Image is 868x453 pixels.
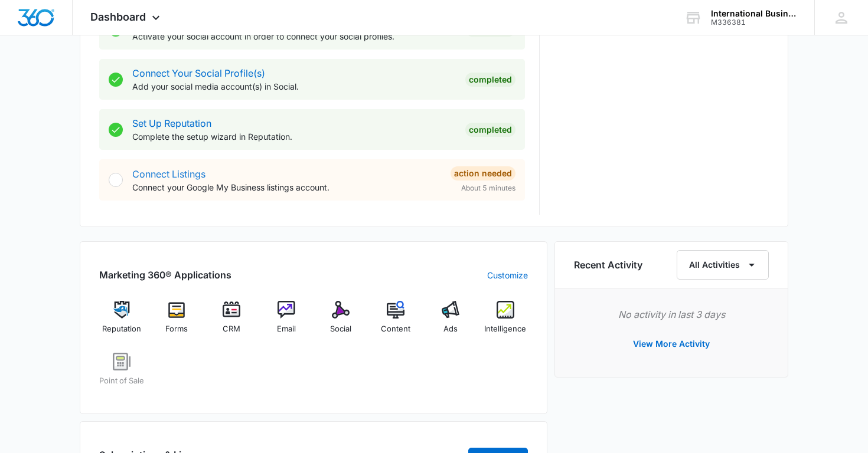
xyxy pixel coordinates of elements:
span: CRM [223,323,240,335]
span: Content [381,323,410,335]
button: View More Activity [621,330,722,358]
div: Completed [465,73,515,87]
a: Reputation [99,301,145,343]
a: Social [318,301,364,343]
div: account name [711,9,797,18]
p: Complete the setup wizard in Reputation. [132,130,456,143]
div: Action Needed [451,166,515,180]
a: Content [373,301,419,343]
a: Intelligence [482,301,528,343]
h2: Marketing 360® Applications [99,268,231,282]
span: Forms [165,323,188,335]
a: Ads [428,301,474,343]
span: About 5 minutes [461,183,515,193]
span: Ads [443,323,458,335]
p: Add your social media account(s) in Social. [132,80,456,93]
h6: Recent Activity [574,258,642,272]
span: Intelligence [484,323,526,335]
span: Dashboard [90,11,146,23]
div: Completed [465,123,515,137]
a: Connect Listings [132,168,205,180]
span: Reputation [102,323,141,335]
a: Email [263,301,309,343]
div: account id [711,18,797,27]
a: Set Up Reputation [132,117,211,129]
a: Forms [154,301,200,343]
p: Connect your Google My Business listings account. [132,181,441,193]
span: Social [330,323,351,335]
a: Customize [487,269,528,281]
p: No activity in last 3 days [574,307,769,321]
button: All Activities [677,250,769,280]
p: Activate your social account in order to connect your social profiles. [132,30,456,42]
span: Email [277,323,296,335]
a: Point of Sale [99,353,145,395]
a: CRM [209,301,254,343]
a: Connect Your Social Profile(s) [132,67,265,79]
span: Point of Sale [99,375,144,387]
